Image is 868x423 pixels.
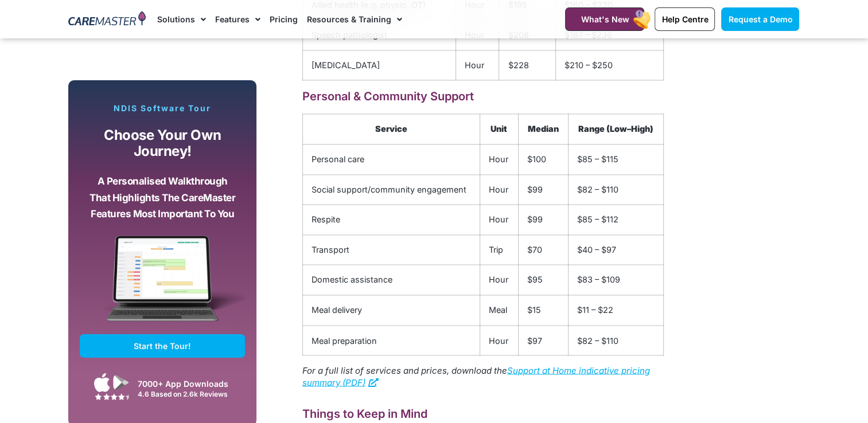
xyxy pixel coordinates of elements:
td: Hour [480,265,518,295]
p: Choose your own journey! [88,127,236,160]
a: Start the Tour! [80,334,245,358]
td: Domestic assistance [303,265,480,295]
td: Hour [456,50,499,80]
a: Help Centre [655,7,715,31]
strong: Unit [491,124,507,134]
td: Respite [303,205,480,235]
a: What's New [565,7,644,31]
td: Transport [303,234,480,265]
td: $15 [518,295,568,326]
img: Apple App Store Icon [94,373,110,392]
td: $97 [518,325,568,355]
strong: Range (Low–High) [578,124,653,134]
img: Google Play App Icon [113,374,129,391]
td: Trip [480,234,518,265]
td: $70 [518,234,568,265]
p: A personalised walkthrough that highlights the CareMaster features most important to you [88,173,236,222]
img: CareMaster Software Mockup on Screen [80,236,245,334]
td: Meal [480,295,518,326]
em: For a full list of services and prices, download the [302,365,650,387]
td: Meal preparation [303,325,480,355]
td: [MEDICAL_DATA] [303,50,456,80]
td: $40 – $97 [568,234,663,265]
td: Social support/community engagement [303,174,480,205]
p: NDIS Software Tour [80,103,245,113]
td: Hour [480,174,518,205]
td: $82 – $110 [568,174,663,205]
h3: Personal & Community Support [302,89,664,104]
span: Help Centre [661,14,708,24]
td: Hour [480,205,518,235]
a: Support at Home indicative pricing summary (PDF) [302,365,650,387]
td: Meal delivery [303,295,480,326]
h2: Things to Keep in Mind [302,406,664,421]
td: $100 [518,144,568,174]
div: 4.6 Based on 2.6k Reviews [138,390,239,398]
td: $99 [518,205,568,235]
div: 7000+ App Downloads [138,378,239,390]
a: Request a Demo [721,7,799,31]
td: $85 – $112 [568,205,663,235]
td: $210 – $250 [556,50,664,80]
td: $82 – $110 [568,325,663,355]
img: Google Play Store App Review Stars [95,393,129,400]
img: CareMaster Logo [68,11,146,28]
td: $85 – $115 [568,144,663,174]
span: What's New [581,14,629,24]
span: Start the Tour! [134,341,191,351]
strong: Service [375,124,407,134]
strong: Median [528,124,559,134]
td: Hour [480,144,518,174]
td: $99 [518,174,568,205]
span: Request a Demo [728,14,792,24]
td: Hour [480,325,518,355]
td: $11 – $22 [568,295,663,326]
td: Personal care [303,144,480,174]
td: $95 [518,265,568,295]
td: $83 – $109 [568,265,663,295]
td: $228 [499,50,556,80]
